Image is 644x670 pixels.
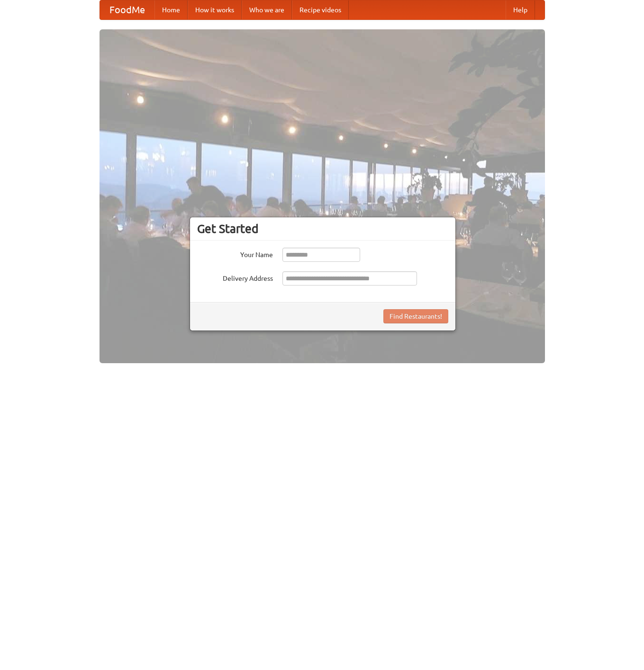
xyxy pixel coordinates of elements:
[100,0,154,19] a: FoodMe
[188,0,242,19] a: How it works
[197,271,273,283] label: Delivery Address
[197,222,448,236] h3: Get Started
[506,0,535,19] a: Help
[383,309,448,323] button: Find Restaurants!
[154,0,188,19] a: Home
[197,248,273,259] label: Your Name
[292,0,349,19] a: Recipe videos
[242,0,292,19] a: Who we are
